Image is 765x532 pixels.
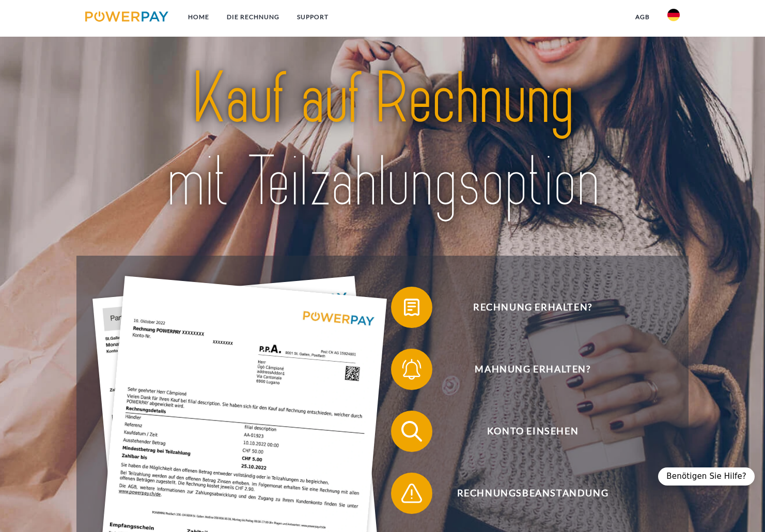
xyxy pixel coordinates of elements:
[85,11,168,22] img: logo-powerpay.svg
[406,287,659,328] span: Rechnung erhalten?
[406,411,659,452] span: Konto einsehen
[627,8,659,26] a: agb
[391,287,660,328] button: Rechnung erhalten?
[179,8,218,26] a: Home
[667,9,680,21] img: de
[406,473,659,514] span: Rechnungsbeanstandung
[288,8,337,26] a: SUPPORT
[658,467,755,486] div: Benötigen Sie Hilfe?
[391,349,660,390] button: Mahnung erhalten?
[399,418,425,444] img: qb_search.svg
[391,473,660,514] button: Rechnungsbeanstandung
[218,8,288,26] a: DIE RECHNUNG
[391,411,660,452] button: Konto einsehen
[399,294,425,320] img: qb_bill.svg
[399,356,425,382] img: qb_bell.svg
[399,480,425,506] img: qb_warning.svg
[406,349,659,390] span: Mahnung erhalten?
[115,53,651,228] img: title-powerpay_de.svg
